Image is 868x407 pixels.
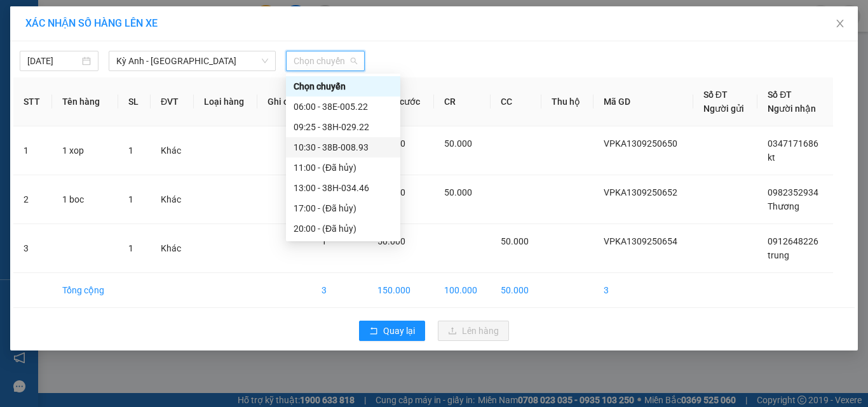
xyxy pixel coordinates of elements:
[768,250,789,260] span: trung
[501,236,529,246] span: 50.000
[128,145,133,156] span: 1
[768,201,799,211] span: Thương
[151,126,194,175] td: Khác
[377,236,405,246] span: 50.000
[294,181,393,195] div: 13:00 - 38H-034.46
[835,18,845,29] span: close
[294,79,393,93] div: Chọn chuyến
[541,77,593,126] th: Thu hộ
[257,77,311,126] th: Ghi chú
[10,74,79,101] div: Gửi: Văn phòng Kỳ Anh
[768,103,816,114] span: Người nhận
[703,103,744,114] span: Người gửi
[13,77,52,126] th: STT
[703,90,728,100] span: Số ĐT
[444,138,472,149] span: 50.000
[194,77,258,126] th: Loại hàng
[294,140,393,154] div: 10:30 - 38B-008.93
[768,152,775,163] span: kt
[128,194,133,204] span: 1
[434,273,491,308] td: 100.000
[604,187,677,197] span: VPKA1309250652
[294,222,393,236] div: 20:00 - (Đã hủy)
[383,324,415,338] span: Quay lại
[438,321,509,341] button: uploadLên hàng
[294,100,393,114] div: 06:00 - 38E-005.22
[52,77,118,126] th: Tên hàng
[311,273,367,308] td: 3
[491,273,541,308] td: 50.000
[25,17,158,29] span: XÁC NHẬN SỐ HÀNG LÊN XE
[768,236,818,246] span: 0912648226
[116,51,268,70] span: Kỳ Anh - Hà Nội
[151,77,194,126] th: ĐVT
[434,77,491,126] th: CR
[444,187,472,197] span: 50.000
[768,138,818,149] span: 0347171686
[369,326,378,337] span: rollback
[367,77,434,126] th: Tổng cước
[322,236,327,246] span: 1
[286,76,400,97] div: Chọn chuyến
[768,187,818,197] span: 0982352934
[768,90,792,100] span: Số ĐT
[593,273,693,308] td: 3
[822,6,858,42] button: Close
[52,126,118,175] td: 1 xop
[359,321,425,341] button: rollbackQuay lại
[13,126,52,175] td: 1
[294,161,393,175] div: 11:00 - (Đã hủy)
[52,273,118,308] td: Tổng cộng
[13,224,52,273] td: 3
[128,243,133,253] span: 1
[294,51,357,70] span: Chọn chuyến
[604,138,677,149] span: VPKA1309250650
[294,201,393,215] div: 17:00 - (Đã hủy)
[491,77,541,126] th: CC
[13,175,52,224] td: 2
[261,57,269,65] span: down
[294,120,393,134] div: 09:25 - 38H-029.22
[367,273,434,308] td: 150.000
[151,224,194,273] td: Khác
[604,236,677,246] span: VPKA1309250654
[151,175,194,224] td: Khác
[27,54,79,68] input: 13/09/2025
[52,175,118,224] td: 1 boc
[44,53,146,67] text: VPKA1309250650
[118,77,151,126] th: SL
[593,77,693,126] th: Mã GD
[86,74,181,101] div: Nhận: Dọc Đường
